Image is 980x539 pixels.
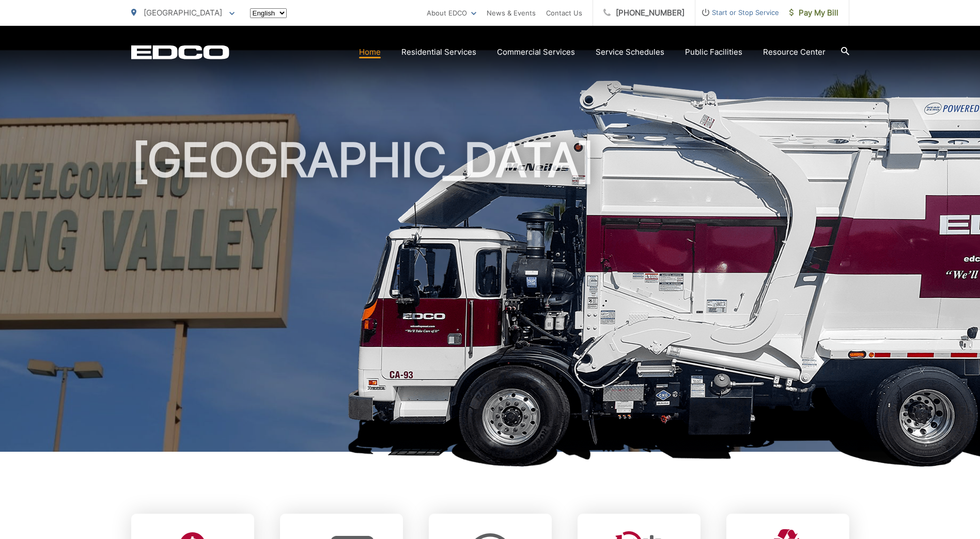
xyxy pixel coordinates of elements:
a: Resource Center [763,46,826,58]
a: About EDCO [427,7,476,19]
a: Home [359,46,381,58]
a: News & Events [487,7,536,19]
h1: [GEOGRAPHIC_DATA] [131,134,849,461]
a: Commercial Services [497,46,575,58]
a: Contact Us [546,7,582,19]
select: Select a language [250,8,287,18]
a: EDCD logo. Return to the homepage. [131,45,229,59]
a: Service Schedules [596,46,664,58]
a: Public Facilities [685,46,742,58]
span: [GEOGRAPHIC_DATA] [144,8,222,18]
a: Residential Services [401,46,476,58]
span: Pay My Bill [789,7,838,19]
